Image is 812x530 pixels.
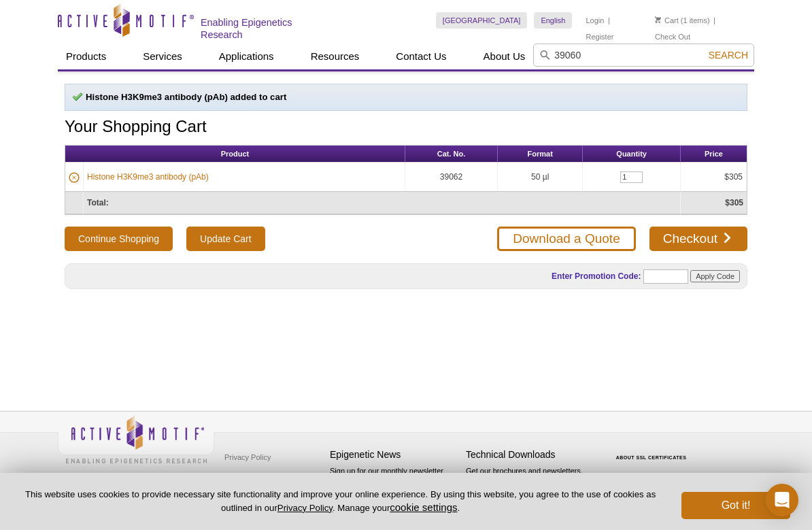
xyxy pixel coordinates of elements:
span: Format [528,150,553,158]
a: Download a Quote [497,227,635,251]
input: Apply Code [690,270,740,282]
p: Histone H3K9me3 antibody (pAb) added to cart [72,91,740,103]
h4: Epigenetic News [330,449,459,461]
div: Open Intercom Messenger [766,484,798,516]
p: This website uses cookies to provide necessary site functionality and improve your online experie... [22,488,659,514]
strong: Total: [87,198,109,208]
li: | [608,12,610,29]
li: | [713,12,715,29]
a: Services [135,44,190,69]
table: Click to Verify - This site chose Symantec SSL for secure e-commerce and confidential communicati... [602,435,704,465]
a: About Us [475,44,534,69]
span: Quantity [616,150,647,158]
h2: Enabling Epigenetics Research [201,16,336,41]
button: Got it! [681,492,790,519]
a: Privacy Policy [277,503,333,513]
td: $305 [681,163,747,192]
a: Terms & Conditions [221,467,292,488]
a: [GEOGRAPHIC_DATA] [436,12,528,29]
span: Search [709,50,748,61]
button: cookie settings [390,501,457,513]
strong: $305 [725,198,743,208]
a: Check Out [655,32,690,42]
button: Search [705,49,752,61]
label: Enter Promotion Code: [550,271,641,281]
button: Continue Shopping [65,227,173,251]
img: Your Cart [655,16,661,23]
td: 50 µl [498,163,583,192]
span: Cat. No. [437,150,466,158]
input: Keyword, Cat. No. [533,44,754,67]
a: Privacy Policy [221,447,274,467]
a: Applications [211,44,282,69]
a: Contact Us [388,44,454,69]
a: Cart [655,16,679,25]
span: Price [705,150,723,158]
a: Products [58,44,114,69]
li: (1 items) [655,12,710,29]
h1: Your Shopping Cart [65,118,747,137]
td: 39062 [405,163,498,192]
a: Histone H3K9me3 antibody (pAb) [87,171,209,183]
a: English [534,12,572,29]
a: ABOUT SSL CERTIFICATES [616,455,687,460]
input: Update Cart [186,227,265,251]
p: Get our brochures and newsletters, or request them by mail. [466,465,595,500]
a: Login [586,16,604,25]
a: Resources [303,44,368,69]
h4: Technical Downloads [466,449,595,461]
img: Active Motif, [58,412,214,467]
p: Sign up for our monthly newsletter highlighting recent publications in the field of epigenetics. [330,465,459,512]
span: Product [221,150,250,158]
a: Checkout [649,227,747,251]
a: Register [586,32,613,42]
